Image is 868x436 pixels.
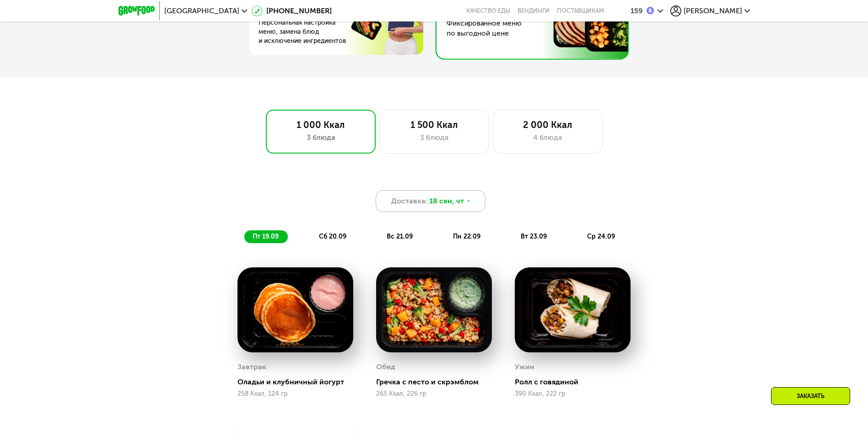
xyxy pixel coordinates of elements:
div: 390 Ккал, 222 гр [515,390,631,398]
span: пт 19.09 [253,233,279,240]
div: 258 Ккал, 124 гр [237,390,353,398]
a: Качество еды [466,7,510,15]
span: ср 24.09 [587,233,615,240]
div: Гречка с песто и скрэмблом [376,378,499,387]
span: 18 сен, чт [429,196,464,207]
div: 1 500 Ккал [389,119,480,130]
div: 159 [631,7,643,15]
div: 1 000 Ккал [275,119,366,130]
span: [PERSON_NAME] [684,7,742,15]
div: Оладьи и клубничный йогурт [237,378,361,387]
span: сб 20.09 [319,233,346,240]
div: 265 Ккал, 226 гр [376,390,492,398]
div: поставщикам [557,7,604,15]
span: вт 23.09 [521,233,547,240]
div: Заказать [771,387,850,405]
span: вс 21.09 [387,233,413,240]
div: 4 блюда [502,132,593,143]
div: Обед [376,360,395,374]
div: Ужин [515,360,534,374]
div: 3 блюда [275,132,366,143]
a: [PHONE_NUMBER] [252,5,332,16]
div: 3 блюда [389,132,480,143]
span: пн 22.09 [453,233,480,240]
div: Ролл с говядиной [515,378,638,387]
span: [GEOGRAPHIC_DATA] [164,7,239,15]
span: Доставка: [391,196,427,207]
div: 2 000 Ккал [502,119,593,130]
a: Вендинги [518,7,550,15]
div: Завтрак [237,360,266,374]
